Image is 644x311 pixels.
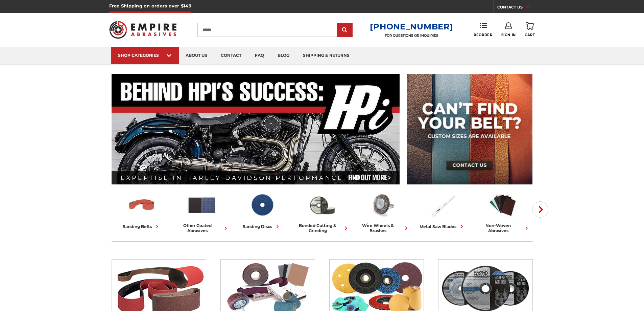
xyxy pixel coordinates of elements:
img: Empire Abrasives [109,17,177,43]
button: Next [532,201,548,218]
span: Cart [525,33,535,37]
a: blog [271,47,296,64]
span: Reorder [474,33,492,37]
a: sanding discs [235,191,289,230]
img: Non-woven Abrasives [488,191,518,220]
a: Reorder [474,22,492,37]
img: promo banner for custom belts. [407,74,532,184]
a: about us [179,47,214,64]
img: Banner for an interview featuring Horsepower Inc who makes Harley performance upgrades featured o... [112,74,400,184]
a: other coated abrasives [174,191,229,233]
input: Submit [338,23,352,37]
a: sanding belts [114,191,169,230]
div: other coated abrasives [174,223,229,233]
a: CONTACT US [497,3,535,13]
a: non-woven abrasives [475,191,530,233]
a: shipping & returns [296,47,356,64]
img: Metal Saw Blades [428,191,457,220]
div: wire wheels & brushes [355,223,410,233]
img: Bonded Cutting & Grinding [307,191,337,220]
div: sanding belts [123,223,161,230]
a: bonded cutting & grinding [295,191,350,233]
div: SHOP CATEGORIES [118,53,172,58]
img: Sanding Discs [247,191,277,220]
a: Cart [525,22,535,37]
div: bonded cutting & grinding [295,223,350,233]
a: [PHONE_NUMBER] [370,22,453,31]
div: non-woven abrasives [475,223,530,233]
img: Other Coated Abrasives [187,191,217,220]
img: Wire Wheels & Brushes [367,191,397,220]
div: sanding discs [243,223,281,230]
a: contact [214,47,248,64]
div: metal saw blades [420,223,465,230]
p: FOR QUESTIONS OR INQUIRIES [370,34,453,38]
a: wire wheels & brushes [355,191,410,233]
span: Sign In [501,33,516,37]
a: metal saw blades [415,191,470,230]
img: Sanding Belts [127,191,157,220]
a: faq [248,47,271,64]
